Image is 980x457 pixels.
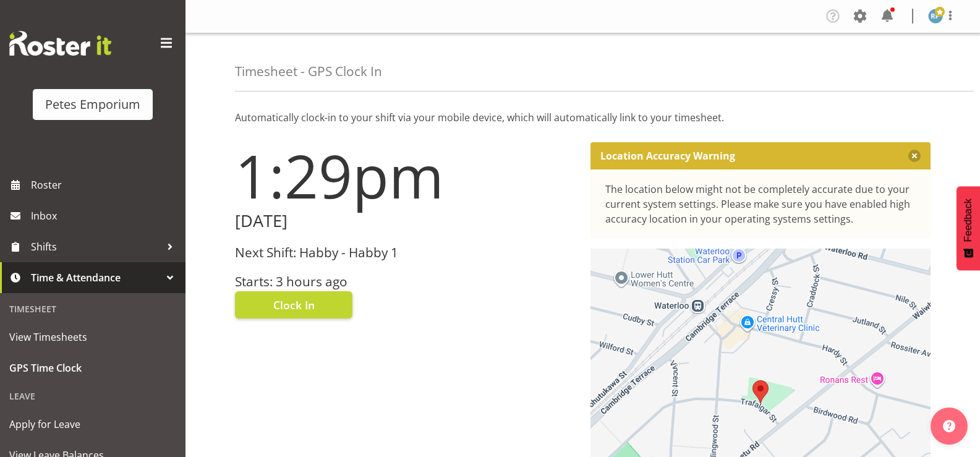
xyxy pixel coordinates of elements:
[31,176,179,194] span: Roster
[235,246,576,260] h3: Next Shift: Habby - Habby 1
[235,142,576,209] h1: 1:29pm
[3,352,182,383] a: GPS Time Clock
[31,237,161,256] span: Shifts
[9,328,176,346] span: View Timesheets
[9,359,176,377] span: GPS Time Clock
[235,110,931,125] p: Automatically clock-in to your shift via your mobile device, which will automatically link to you...
[605,182,916,226] div: The location below might not be completely accurate due to your current system settings. Please m...
[957,186,980,270] button: Feedback - Show survey
[235,211,576,231] h2: [DATE]
[3,322,182,352] a: View Timesheets
[3,296,182,322] div: Timesheet
[31,268,161,287] span: Time & Attendance
[9,31,111,56] img: Rosterit website logo
[928,9,943,23] img: reina-puketapu721.jpg
[600,150,735,162] p: Location Accuracy Warning
[31,207,179,225] span: Inbox
[908,150,921,162] button: Close message
[45,95,140,114] div: Petes Emporium
[3,409,182,440] a: Apply for Leave
[235,275,576,289] h3: Starts: 3 hours ago
[9,415,176,434] span: Apply for Leave
[943,420,955,432] img: help-xxl-2.png
[235,291,352,318] button: Clock In
[235,64,382,79] h4: Timesheet - GPS Clock In
[273,297,315,313] span: Clock In
[3,383,182,409] div: Leave
[963,199,974,242] span: Feedback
